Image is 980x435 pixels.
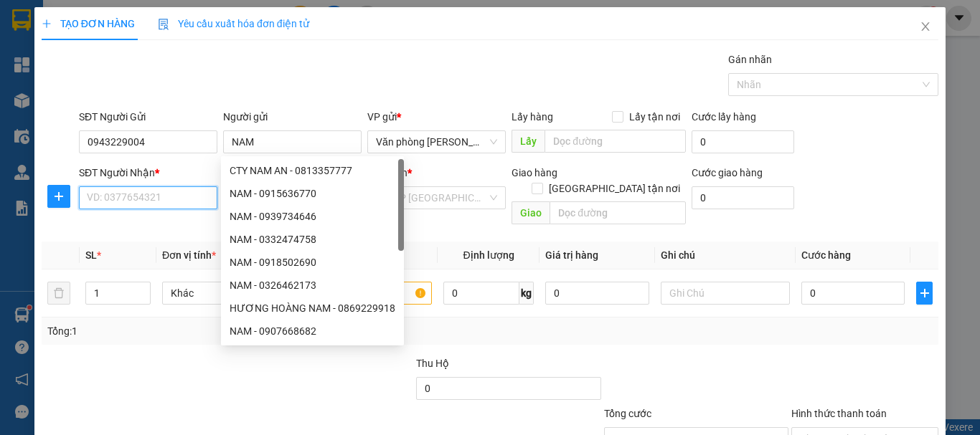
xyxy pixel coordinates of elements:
[221,320,404,343] div: NAM - 0907668682
[801,249,851,261] span: Cước hàng
[83,9,203,27] b: [PERSON_NAME]
[47,323,380,339] div: Tổng: 1
[171,282,283,304] span: Khác
[230,254,395,270] div: NAM - 0918502690
[221,182,404,205] div: NAM - 0915636770
[221,159,404,182] div: CTY NAM AN - 0813357777
[158,19,169,30] img: icon
[519,282,534,305] span: kg
[230,209,395,224] div: NAM - 0939734646
[376,131,497,153] span: Văn phòng Tắc Vân
[79,109,217,125] div: SĐT Người Gửi
[916,282,933,305] button: plus
[545,130,686,153] input: Dọc đường
[728,54,772,65] label: Gán nhãn
[221,274,404,297] div: NAM - 0326462173
[158,18,309,29] span: Yêu cầu xuất hóa đơn điện tử
[83,34,94,46] span: environment
[221,205,404,228] div: NAM - 0939734646
[550,201,686,224] input: Dọc đường
[48,191,70,202] span: plus
[83,52,94,64] span: phone
[230,300,395,316] div: HƯƠNG HOÀNG NAM - 0869229918
[623,109,686,125] span: Lấy tận nơi
[416,358,449,369] span: Thu Hộ
[367,109,506,125] div: VP gửi
[6,32,273,49] li: 85 [PERSON_NAME]
[47,185,70,208] button: plus
[42,18,135,29] span: TẠO ĐƠN HÀNG
[230,277,395,293] div: NAM - 0326462173
[6,49,273,67] li: 02839.63.63.63
[47,282,70,305] button: delete
[221,228,404,251] div: NAM - 0332474758
[692,167,763,178] label: Cước giao hàng
[791,408,887,419] label: Hình thức thanh toán
[463,249,514,261] span: Định lượng
[512,111,553,123] span: Lấy hàng
[661,282,790,305] input: Ghi Chú
[6,90,161,145] b: GỬI : Văn phòng [PERSON_NAME]
[79,165,217,181] div: SĐT Người Nhận
[221,251,404,274] div: NAM - 0918502690
[692,111,756,123] label: Cước lấy hàng
[917,287,932,299] span: plus
[692,130,794,153] input: Cước lấy hàng
[512,201,550,224] span: Giao
[230,163,395,178] div: CTY NAM AN - 0813357777
[543,181,686,196] span: [GEOGRAPHIC_DATA] tận nơi
[692,186,794,209] input: Cước giao hàng
[221,297,404,320] div: HƯƠNG HOÀNG NAM - 0869229918
[604,408,651,419] span: Tổng cước
[905,7,946,47] button: Close
[545,249,598,261] span: Giá trị hàng
[230,186,395,201] div: NAM - 0915636770
[230,323,395,339] div: NAM - 0907668682
[162,249,216,261] span: Đơn vị tính
[512,167,557,178] span: Giao hàng
[223,109,362,125] div: Người gửi
[42,19,52,29] span: plus
[545,282,649,305] input: 0
[512,130,545,153] span: Lấy
[230,231,395,247] div: NAM - 0332474758
[655,242,796,269] th: Ghi chú
[920,21,931,32] span: close
[85,249,97,261] span: SL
